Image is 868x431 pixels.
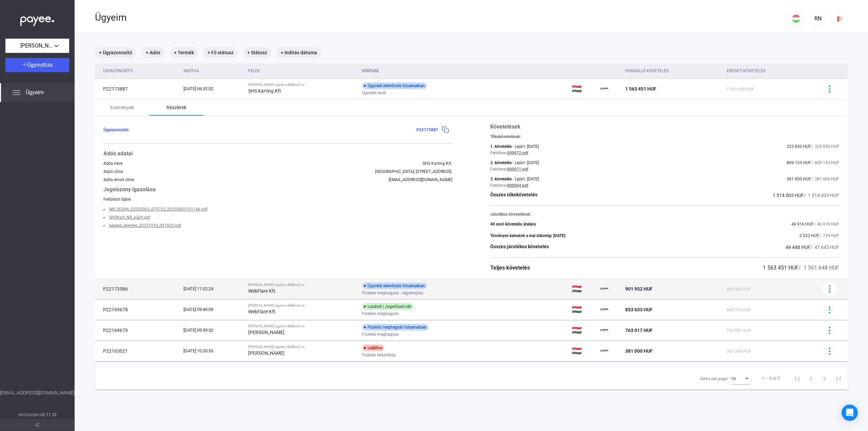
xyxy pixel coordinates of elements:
[763,265,798,271] span: 1 563 451 HUF
[512,144,539,149] div: - Lejárt: [DATE]
[248,324,357,328] div: [PERSON_NAME] egyéni vállalkozó vs
[389,177,452,182] div: [EMAIL_ADDRESS][DOMAIN_NAME]
[490,243,549,251] div: Összes járulékos követelés
[362,89,386,97] span: Ügyvédi levél
[818,372,831,385] button: Next page
[95,47,136,58] mat-chip: + Ügyazonosító
[786,244,810,250] span: 49 448 HUF
[248,345,357,349] div: [PERSON_NAME] egyéni vállalkozó vs
[831,372,845,385] button: Last page
[727,87,754,92] span: 1 561 648 HUF
[109,207,208,212] a: MX-2630N_20250903_075723_20250903101146.pdf
[103,185,452,194] div: Jogviszony igazolása
[103,161,122,166] div: Adós neve
[438,123,452,137] button: copy-blue
[507,183,528,188] a: 000064.pdf
[727,287,751,292] span: 895 560 HUF
[512,177,539,181] div: - Lejárt: [DATE]
[5,39,69,53] button: [PERSON_NAME] egyéni vállalkozó
[243,47,271,58] mat-chip: + Státusz
[248,67,260,75] div: Felek
[569,341,598,361] td: 🇭🇺
[822,323,836,337] button: more-blue
[625,328,653,333] span: 763 017 HUF
[727,349,751,354] span: 381 000 HUF
[22,62,27,67] img: plus-white.svg
[600,306,609,314] img: payee-logo
[35,423,39,427] img: arrow-double-left-grey.svg
[103,67,133,75] div: Ügyazonosító
[804,193,839,198] span: / 1 514 003 HUF
[727,308,751,312] span: 845 745 HUF
[103,67,178,75] div: Ügyazonosító
[490,233,565,238] div: Törvényes kamatok a mai dátumig: [DATE]
[362,82,427,89] div: Ügyvédi ellenőrzés folyamatban
[826,85,833,93] img: more-blue
[625,307,653,312] span: 853 633 HUF
[600,347,609,355] img: payee-logo
[490,212,839,217] div: Járulékos követelések:
[362,303,413,310] div: Lezárult | Jogerőssé vált
[798,265,839,271] span: / 1 561 648 HUF
[831,11,848,27] button: logout-red
[842,405,858,421] div: Open Intercom Messenger
[811,160,839,165] span: / 809 153 HUF
[422,161,452,166] div: SHS Karting Kft.
[362,324,429,331] div: Fizetési meghagyás folyamatban
[731,374,750,383] mat-select: Items per page:
[822,344,836,358] button: more-blue
[811,177,839,181] span: / 381 000 HUF
[569,279,598,299] td: 🇭🇺
[375,169,452,174] div: [GEOGRAPHIC_DATA], [STREET_ADDRESS].
[569,320,598,340] td: 🇭🇺
[416,128,438,132] span: P22173887
[512,160,539,165] div: - Lejárt: [DATE]
[813,222,839,227] span: / 46 916 HUF
[600,285,609,293] img: payee-logo
[95,79,181,99] td: P22173887
[248,288,277,294] strong: WebFlare Kft.
[110,103,134,112] div: Események
[490,144,512,149] div: 1. követelés
[248,350,284,356] strong: [PERSON_NAME]
[569,79,598,99] td: 🇭🇺
[248,309,277,314] strong: WebFlare Kft.
[170,47,198,58] mat-chip: + Termék
[569,299,598,320] td: 🇭🇺
[600,85,609,93] img: payee-logo
[490,160,512,165] div: 2. követelés
[625,348,653,354] span: 381 000 HUF
[248,330,284,335] strong: [PERSON_NAME]
[787,144,811,149] span: 323 850 HUF
[277,47,321,58] mat-chip: + Indítás dátuma
[95,299,181,320] td: P22169678
[490,134,839,139] div: Tőkekövetelések:
[248,83,357,87] div: [PERSON_NAME] egyéni vállalkozó vs
[103,197,452,202] div: Feltöltött fájlok
[773,193,804,198] span: 1 514 003 HUF
[812,15,824,23] div: RN
[20,13,54,26] img: white-payee-white-dot.svg
[183,67,243,75] div: Indítva
[600,326,609,334] img: payee-logo
[95,12,788,23] div: Ügyeim
[826,286,833,293] img: more-blue
[5,58,69,72] button: Ügyindítás
[490,167,507,172] div: Feltöltve:
[788,11,804,27] button: HU
[95,320,181,340] td: P22169679
[103,128,130,132] span: Ügyazonosító:
[109,215,150,220] a: SHSKart_NR_aláírt.pdf
[183,85,243,92] div: [DATE] 06:32:02
[95,279,181,299] td: P22173586
[490,151,507,155] div: Feltöltve:
[819,233,839,238] span: / 729 HUF
[490,264,530,272] div: Teljes követelés
[20,42,54,50] span: [PERSON_NAME] egyéni vállalkozó
[727,67,814,75] div: Eredeti követelés
[490,123,839,131] div: Követelések
[362,345,384,351] div: Leállítva
[203,47,238,58] mat-chip: + Fő státusz
[40,412,57,417] strong: v2.11.12
[490,222,536,227] div: 40 euró követelés átalány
